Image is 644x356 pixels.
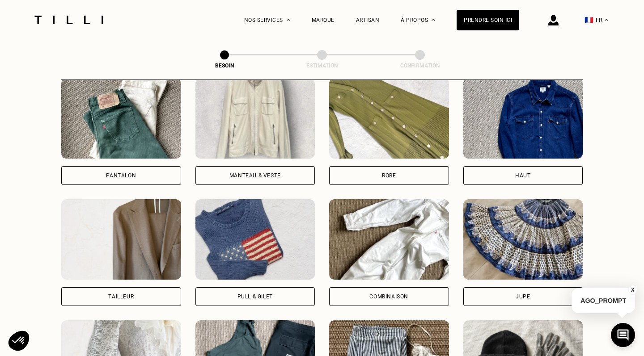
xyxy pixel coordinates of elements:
[369,294,408,299] div: Combinaison
[195,199,315,280] img: Tilli retouche votre Pull & gilet
[463,199,583,280] img: Tilli retouche votre Jupe
[108,294,134,299] div: Tailleur
[277,63,367,69] div: Estimation
[628,285,637,295] button: X
[457,10,519,30] a: Prendre soin ici
[463,78,583,159] img: Tilli retouche votre Haut
[180,63,269,69] div: Besoin
[195,78,315,159] img: Tilli retouche votre Manteau & Veste
[432,19,435,21] img: Menu déroulant à propos
[61,78,181,159] img: Tilli retouche votre Pantalon
[229,173,281,178] div: Manteau & Veste
[237,294,273,299] div: Pull & gilet
[515,173,530,178] div: Haut
[312,17,335,23] a: Marque
[605,19,608,21] img: menu déroulant
[106,173,136,178] div: Pantalon
[329,199,449,280] img: Tilli retouche votre Combinaison
[356,17,380,23] a: Artisan
[572,288,635,313] p: AGO_PROMPT
[382,173,396,178] div: Robe
[329,78,449,159] img: Tilli retouche votre Robe
[516,294,530,299] div: Jupe
[287,19,290,21] img: Menu déroulant
[61,199,181,280] img: Tilli retouche votre Tailleur
[585,16,593,24] span: 🇫🇷
[548,15,559,25] img: icône connexion
[31,16,106,24] img: Logo du service de couturière Tilli
[375,63,465,69] div: Confirmation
